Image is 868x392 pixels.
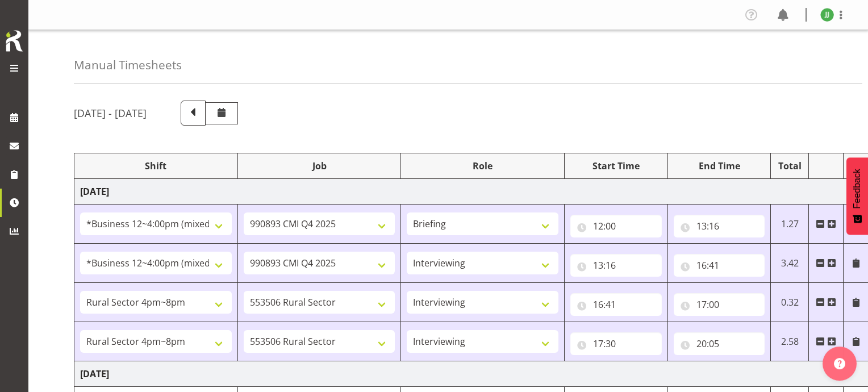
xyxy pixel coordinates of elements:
[80,159,232,173] div: Shift
[74,59,182,72] h4: Manual Timesheets
[846,157,868,235] button: Feedback - Show survey
[771,205,809,244] td: 1.27
[570,293,662,316] input: Click to select...
[570,254,662,277] input: Click to select...
[244,159,395,173] div: Job
[674,254,765,277] input: Click to select...
[674,332,765,355] input: Click to select...
[777,159,803,173] div: Total
[771,322,809,361] td: 2.58
[570,215,662,237] input: Click to select...
[570,159,662,173] div: Start Time
[820,8,834,22] img: joshua-joel11891.jpg
[852,169,862,208] span: Feedback
[771,244,809,283] td: 3.42
[74,107,147,119] h5: [DATE] - [DATE]
[674,293,765,316] input: Click to select...
[834,358,845,369] img: help-xxl-2.png
[674,159,765,173] div: End Time
[674,215,765,237] input: Click to select...
[407,159,558,173] div: Role
[570,332,662,355] input: Click to select...
[3,28,26,53] img: Rosterit icon logo
[771,283,809,322] td: 0.32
